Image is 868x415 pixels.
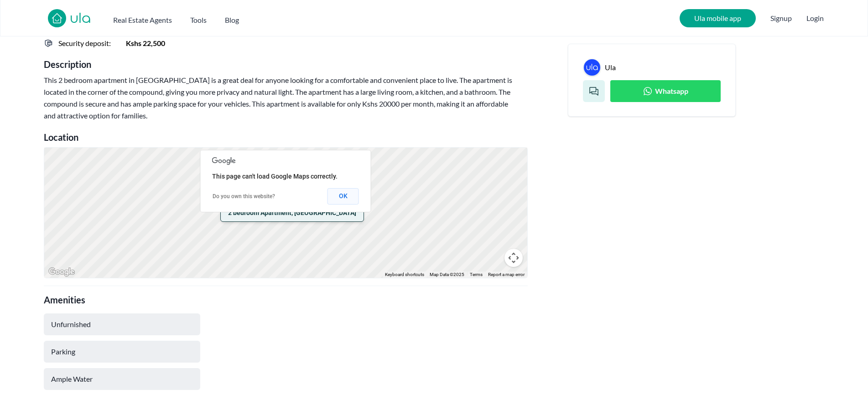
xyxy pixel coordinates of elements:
[58,38,111,49] span: Security deposit:
[610,80,721,102] a: Whatsapp
[126,38,165,49] span: Kshs 22,500
[430,272,464,277] span: Map Data ©2025
[51,321,91,328] h3: Unfurnished
[44,293,528,306] h2: Amenities
[44,74,517,122] h3: This 2 bedroom apartment in [GEOGRAPHIC_DATA] is a great deal for anyone looking for a comfortabl...
[225,15,239,26] h2: Blog
[47,266,77,278] img: Google
[51,348,75,355] h3: Parking
[44,131,528,143] h2: Location
[113,11,172,26] button: Real Estate Agents
[228,208,356,217] span: 2 bedroom Apartment, [GEOGRAPHIC_DATA]
[680,9,756,27] a: Ula mobile app
[113,11,257,26] nav: Main
[583,59,601,76] a: Ula
[212,173,338,180] span: This page can't load Google Maps correctly.
[113,15,172,26] h2: Real Estate Agents
[190,11,207,26] button: Tools
[488,272,525,277] a: Report a map error
[225,11,239,26] a: Blog
[327,188,359,205] button: OK
[470,272,483,277] a: Terms
[44,58,528,71] h2: Description
[51,375,93,383] h3: Ample Water
[385,272,424,278] button: Keyboard shortcuts
[806,13,824,24] button: Login
[70,11,91,27] a: ula
[190,15,207,26] h2: Tools
[504,249,523,267] button: Map camera controls
[605,62,616,73] a: Ula
[584,59,600,76] img: Ula
[47,266,77,278] a: Open this area in Google Maps (opens a new window)
[213,193,275,200] a: Do you own this website?
[655,86,688,97] span: Whatsapp
[770,9,792,27] span: Signup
